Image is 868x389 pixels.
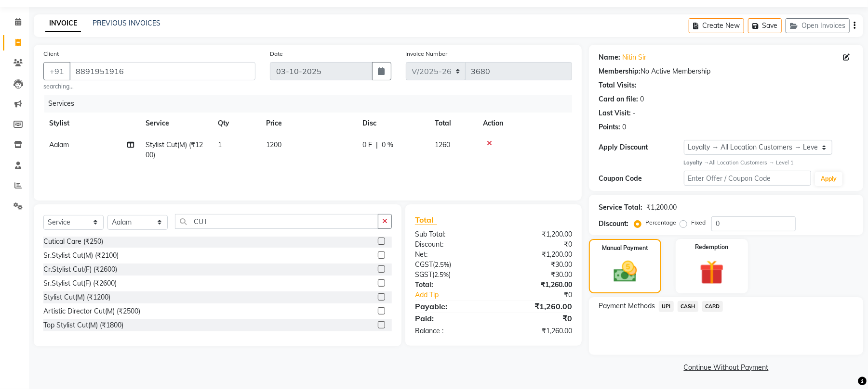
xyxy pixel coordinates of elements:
[43,251,119,261] div: Sr.Stylist Cut(M) (₹2100)
[684,159,709,166] strong: Loyalty →
[599,66,641,76] div: Membership:
[434,271,449,278] span: 2.5%
[408,280,494,290] div: Total:
[49,140,69,149] span: Aalam
[43,237,103,247] div: Cutical Care (₹250)
[494,313,579,324] div: ₹0
[44,95,579,113] div: Services
[633,108,636,118] div: -
[408,260,494,270] div: ( )
[429,113,477,134] th: Total
[599,219,628,229] div: Discount:
[494,326,579,336] div: ₹1,260.00
[260,113,357,134] th: Price
[146,140,203,159] span: Stylist Cut(M) (₹1200)
[382,140,393,150] span: 0 %
[640,94,644,104] div: 0
[786,18,850,33] button: Open Invoices
[599,80,637,90] div: Total Visits:
[622,52,646,63] a: Nitin Sir
[69,62,255,80] input: Search by Name/Mobile/Email/Code
[435,261,449,268] span: 2.5%
[494,239,579,250] div: ₹0
[376,140,378,150] span: |
[646,202,677,213] div: ₹1,200.00
[599,52,620,63] div: Name:
[43,264,117,275] div: Cr.Stylist Cut(F) (₹2600)
[494,301,579,312] div: ₹1,260.00
[684,159,854,167] div: All Location Customers → Level 1
[408,270,494,280] div: ( )
[140,113,212,134] th: Service
[748,18,782,33] button: Save
[702,301,723,312] span: CARD
[494,280,579,290] div: ₹1,260.00
[93,19,160,27] a: PREVIOUS INVOICES
[599,202,642,213] div: Service Total:
[408,290,508,300] a: Add Tip
[408,229,494,239] div: Sub Total:
[43,82,255,91] small: searching...
[599,301,655,311] span: Payment Methods
[408,301,494,312] div: Payable:
[43,278,117,289] div: Sr.Stylist Cut(F) (₹2600)
[599,142,683,152] div: Apply Discount
[45,15,81,32] a: INVOICE
[645,218,676,227] label: Percentage
[415,270,432,279] span: SGST
[266,140,281,149] span: 1200
[43,62,70,80] button: +91
[43,320,123,330] div: Top Stylist Cut(M) (₹1800)
[415,215,437,225] span: Total
[689,18,744,33] button: Create New
[602,244,648,252] label: Manual Payment
[606,258,644,285] img: _cash.svg
[494,250,579,260] div: ₹1,200.00
[43,113,140,134] th: Stylist
[212,113,260,134] th: Qty
[695,243,728,251] label: Redemption
[43,50,59,58] label: Client
[599,108,631,118] div: Last Visit:
[684,171,811,186] input: Enter Offer / Coupon Code
[408,239,494,250] div: Discount:
[218,140,222,149] span: 1
[43,292,110,302] div: Stylist Cut(M) (₹1200)
[494,270,579,280] div: ₹30.00
[43,306,140,316] div: Artistic Director Cut(M) (₹2500)
[435,140,450,149] span: 1260
[599,122,620,132] div: Points:
[357,113,429,134] th: Disc
[406,50,448,58] label: Invoice Number
[408,250,494,260] div: Net:
[270,50,283,58] label: Date
[408,326,494,336] div: Balance :
[362,140,372,150] span: 0 F
[622,122,626,132] div: 0
[415,260,433,269] span: CGST
[691,218,706,227] label: Fixed
[508,290,579,300] div: ₹0
[175,214,378,229] input: Search or Scan
[815,172,842,186] button: Apply
[591,363,861,373] a: Continue Without Payment
[599,66,854,76] div: No Active Membership
[678,301,698,312] span: CASH
[494,260,579,270] div: ₹30.00
[494,229,579,239] div: ₹1,200.00
[477,113,572,134] th: Action
[692,257,732,288] img: _gift.svg
[659,301,674,312] span: UPI
[599,94,638,104] div: Card on file:
[599,174,683,184] div: Coupon Code
[408,313,494,324] div: Paid:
